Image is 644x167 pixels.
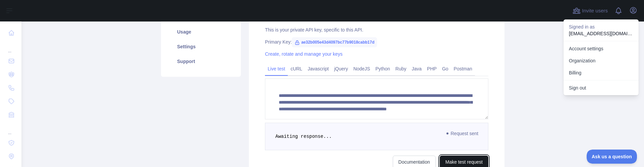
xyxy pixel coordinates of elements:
[409,63,425,74] a: Java
[169,24,233,39] a: Usage
[563,67,639,79] button: Billing
[265,51,342,57] a: Create, rotate and manage your keys
[305,63,331,74] a: Javascript
[424,63,439,74] a: PHP
[373,63,393,74] a: Python
[351,63,373,74] a: NodeJS
[587,150,637,164] iframe: Toggle Customer Support
[169,39,233,54] a: Settings
[582,7,608,15] span: Invite users
[275,134,332,139] span: Awaiting response...
[5,122,16,135] div: ...
[169,54,233,69] a: Support
[292,37,377,47] span: ae32b005e43d4097bc77b9018cabb17d
[393,63,409,74] a: Ruby
[563,43,639,55] a: Account settings
[265,39,488,45] div: Primary Key:
[563,82,639,94] button: Sign out
[443,129,482,137] span: Request sent
[331,63,351,74] a: jQuery
[451,63,475,74] a: Postman
[265,26,488,33] div: This is your private API key, specific to this API.
[5,40,16,54] div: ...
[571,5,609,16] button: Invite users
[569,30,633,37] p: [EMAIL_ADDRESS][DOMAIN_NAME]
[569,23,633,30] p: Signed in as
[563,55,639,67] a: Organization
[265,63,288,74] a: Live test
[288,63,305,74] a: cURL
[439,63,451,74] a: Go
